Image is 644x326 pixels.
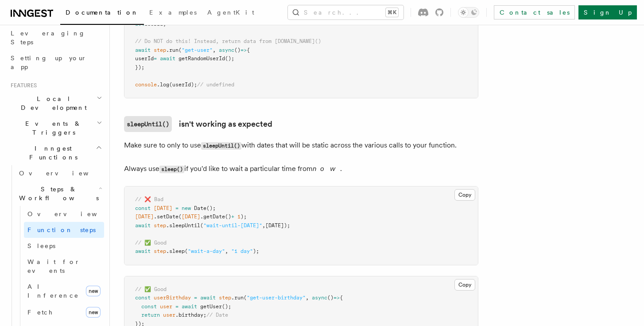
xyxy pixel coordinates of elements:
span: "get-user-birthday" [247,295,306,301]
span: userBirthday [154,295,191,301]
button: Toggle dark mode [458,7,479,18]
span: new [86,307,101,318]
span: getUser [200,303,222,310]
span: => [241,47,247,53]
button: Copy [454,279,475,291]
span: console [135,81,157,88]
span: "wait-until-[DATE]" [203,222,262,229]
span: () [234,47,241,53]
span: ( [178,47,182,53]
span: ); [241,213,247,220]
span: // Do NOT do this! Instead, return data from [DOMAIN_NAME]() [135,38,321,44]
span: // Date [206,312,228,318]
span: const [141,303,157,310]
span: await [135,47,151,53]
span: Steps & Workflows [16,185,99,202]
span: [DATE] [182,213,200,220]
span: .run [166,47,178,53]
a: Overview [24,206,104,222]
code: sleepUntil() [124,116,172,132]
span: (); [225,55,234,62]
a: Fetchnew [24,303,104,321]
span: "get-user" [182,47,213,53]
span: .sleep [166,248,185,254]
span: // undefined [197,81,234,88]
span: .run [231,295,244,301]
a: Examples [144,3,202,24]
span: new [86,286,101,296]
a: Documentation [60,3,144,25]
span: [DATE]); [265,222,290,229]
span: = [154,55,157,62]
span: const [135,295,151,301]
span: await [135,248,151,254]
span: Overview [19,170,110,177]
span: , [262,222,265,229]
span: (); [222,303,231,310]
span: step [154,222,166,229]
span: () [225,213,231,220]
span: ( [200,222,203,229]
button: Local Development [7,91,104,116]
button: Search...⌘K [288,5,403,19]
span: Events & Triggers [7,119,97,137]
a: AI Inferencenew [24,279,104,303]
span: async [219,47,234,53]
span: Local Development [7,94,97,112]
span: user [160,303,172,310]
span: AI Inference [27,283,79,299]
span: Wait for events [27,258,80,274]
kbd: ⌘K [386,8,398,17]
span: getRandomUserId [178,55,225,62]
span: // ✅ Good [135,286,167,292]
span: step [154,47,166,53]
span: , [306,295,309,301]
button: Steps & Workflows [16,181,104,206]
span: step [154,248,166,254]
span: async [312,295,327,301]
span: ( [178,213,182,220]
span: userId [135,55,154,62]
span: Documentation [66,9,139,16]
a: Leveraging Steps [7,25,104,50]
p: Always use if you'd like to wait a particular time from . [124,163,478,175]
span: await [182,303,197,310]
span: .birthday; [175,312,206,318]
span: AgentKit [207,9,254,16]
a: Sign Up [578,5,637,19]
span: => [334,295,340,301]
a: Function steps [24,222,104,238]
span: = [175,303,178,310]
a: Overview [16,165,104,181]
span: { [340,295,343,301]
span: "1 day" [231,248,253,254]
span: Date [194,205,206,211]
span: step [219,295,231,301]
span: Fetch [27,309,53,316]
a: Wait for events [24,254,104,279]
a: Setting up your app [7,50,104,75]
span: Setting up your app [11,54,87,70]
span: .getDate [200,213,225,220]
span: ( [185,248,188,254]
span: , [225,248,228,254]
span: = [175,205,178,211]
span: (userId); [169,81,197,88]
span: Sleeps [27,242,55,249]
button: Copy [454,189,475,201]
span: // ✅ Good [135,240,167,246]
span: .sleepUntil [166,222,200,229]
span: Leveraging Steps [11,30,85,46]
span: , [213,47,216,53]
a: AgentKit [202,3,260,24]
em: now [313,164,340,173]
code: sleepUntil() [201,142,241,150]
span: Inngest Functions [7,144,96,162]
a: Contact sales [494,5,575,19]
span: Overview [27,210,119,217]
span: [DATE] [135,213,154,220]
span: user [163,312,175,318]
span: ( [244,295,247,301]
span: await [135,222,151,229]
button: Inngest Functions [7,140,104,165]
